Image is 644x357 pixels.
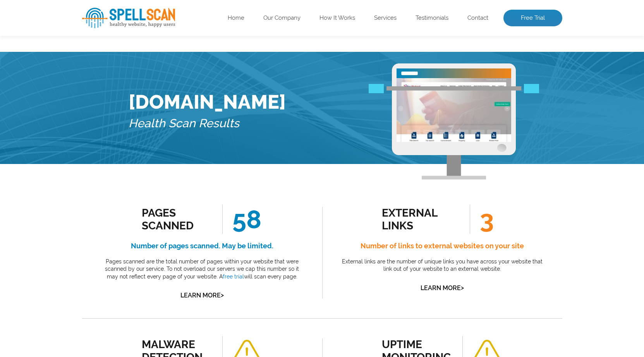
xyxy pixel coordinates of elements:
[392,63,516,179] img: Free Webiste Analysis
[397,78,511,142] img: Free Website Analysis
[340,240,545,252] h4: Number of links to external websites on your site
[421,284,464,292] a: Learn More>
[369,84,539,93] img: Free Webiste Analysis
[470,205,494,234] span: 3
[382,207,452,232] div: external links
[142,207,212,232] div: Pages Scanned
[100,240,305,252] h4: Number of pages scanned. May be limited.
[100,258,305,281] p: Pages scanned are the total number of pages within your website that were scanned by our service....
[461,282,464,293] span: >
[340,258,545,273] p: External links are the number of unique links you have across your website that link out of your ...
[129,113,286,134] h5: Health Scan Results
[223,273,244,280] a: free trial
[222,205,261,234] span: 58
[129,91,286,113] h1: [DOMAIN_NAME]
[180,292,224,299] a: Learn More>
[221,290,224,301] span: >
